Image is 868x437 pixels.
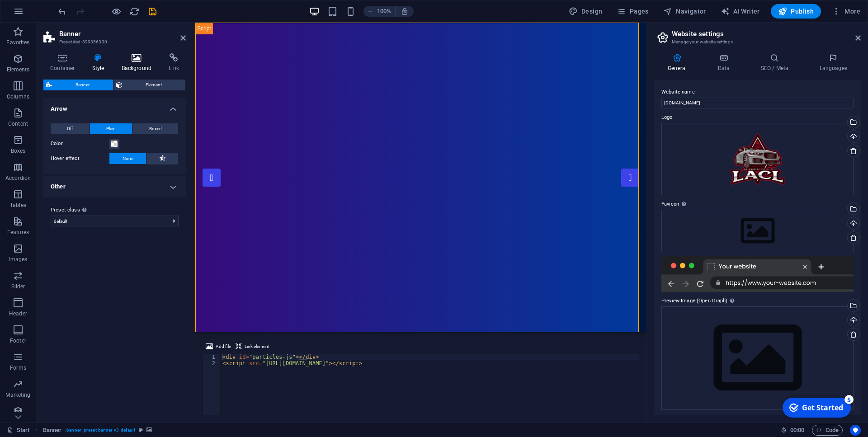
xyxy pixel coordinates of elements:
[704,53,747,72] h4: Data
[216,341,231,352] span: Add file
[204,341,232,352] button: Add file
[51,153,109,164] label: Hover effect
[106,123,116,134] span: Plain
[123,153,133,164] span: None
[363,6,396,17] button: 100%
[7,66,30,73] p: Elements
[8,120,28,127] p: Content
[806,53,861,72] h4: Languages
[401,7,409,15] i: On resize automatically adjust zoom level to fit chosen device.
[812,425,843,436] button: Code
[67,1,76,10] div: 5
[149,123,162,134] span: Boxed
[377,6,392,17] h6: 100%
[67,123,73,134] span: Off
[565,4,606,19] div: Design (Ctrl+Alt+Y)
[7,93,29,100] p: Columns
[781,425,805,436] h6: Session time
[816,425,839,436] span: Code
[721,7,760,16] span: AI Writer
[85,53,115,72] h4: Style
[51,123,90,134] button: Off
[797,427,798,433] span: :
[661,296,854,306] label: Preview Image (Open Graph)
[43,80,113,90] button: Banner
[672,38,843,46] h3: Manage your website settings
[111,6,122,17] button: Click here to leave preview mode and continue editing
[43,425,152,436] nav: breadcrumb
[778,7,814,16] span: Publish
[7,425,30,436] a: Click to cancel selection. Double-click to open Pages
[109,153,146,164] button: None
[832,7,860,16] span: More
[661,210,854,252] div: Select files from the file manager, stock photos, or upload file(s)
[569,7,603,16] span: Design
[661,87,854,98] label: Website name
[661,199,854,210] label: Favicon
[654,53,704,72] h4: General
[565,4,606,19] button: Design
[43,53,85,72] h4: Container
[850,425,861,436] button: Usercentrics
[147,6,158,17] i: Save (Ctrl+S)
[663,7,706,16] span: Navigator
[51,138,109,149] label: Color
[55,80,110,90] span: Banner
[7,229,29,236] p: Features
[125,80,183,90] span: Element
[43,425,62,436] span: Click to select. Double-click to edit
[661,123,854,195] div: laclneu-wabrjeaePClyj7KnA7tH0g.png
[10,202,26,209] p: Tables
[9,310,27,317] p: Header
[5,174,31,182] p: Accordion
[65,425,135,436] span: . banner .preset-banner-v3-default
[661,306,854,410] div: Select files from the file manager, stock photos, or upload file(s)
[43,98,186,114] h4: Arrow
[672,30,861,38] h2: Website settings
[11,283,25,290] p: Slider
[57,6,67,17] button: undo
[129,6,140,17] i: Reload page
[5,391,30,399] p: Marketing
[660,4,710,19] button: Navigator
[771,4,821,19] button: Publish
[51,205,179,216] label: Preset class
[747,53,806,72] h4: SEO / Meta
[203,360,221,367] div: 2
[115,53,162,72] h4: Background
[139,428,143,432] i: This element is a customizable preset
[43,176,186,197] h4: Other
[59,38,168,46] h3: Preset #ed-899356330
[613,4,652,19] button: Pages
[203,354,221,360] div: 1
[790,425,804,436] span: 00 00
[10,364,26,371] p: Forms
[90,123,132,134] button: Plain
[129,6,140,17] button: reload
[24,9,66,19] div: Get Started
[717,4,764,19] button: AI Writer
[162,53,186,72] h4: Link
[245,341,269,352] span: Link element
[59,30,186,38] h2: Banner
[5,4,73,23] div: Get Started 5 items remaining, 0% complete
[146,428,152,432] i: This element contains a background
[828,4,864,19] button: More
[113,80,186,90] button: Element
[147,6,158,17] button: save
[661,98,854,108] input: Name...
[661,112,854,123] label: Logo
[9,256,28,263] p: Images
[57,6,67,17] i: Undo: Change image (Ctrl+Z)
[234,341,271,352] button: Link element
[11,147,26,155] p: Boxes
[617,7,648,16] span: Pages
[10,337,26,344] p: Footer
[6,39,29,46] p: Favorites
[132,123,178,134] button: Boxed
